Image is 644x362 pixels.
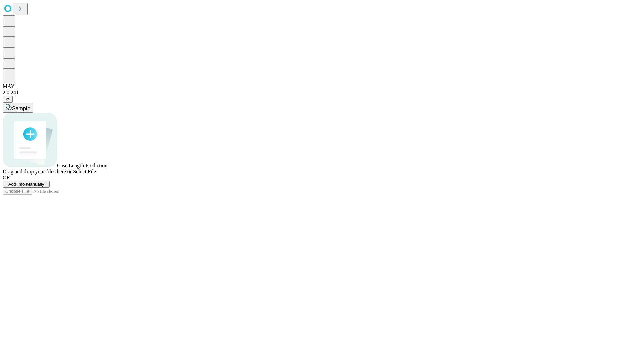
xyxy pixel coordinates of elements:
span: @ [5,97,10,102]
button: Sample [3,103,33,113]
span: Sample [12,106,30,111]
div: MAY [3,83,641,89]
button: Add Info Manually [3,181,50,188]
span: OR [3,175,10,180]
span: Select File [73,169,96,174]
div: 2.0.241 [3,89,641,96]
button: @ [3,96,13,103]
span: Drag and drop your files here or [3,169,72,174]
span: Add Info Manually [8,182,44,187]
span: Case Length Prediction [57,163,107,168]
